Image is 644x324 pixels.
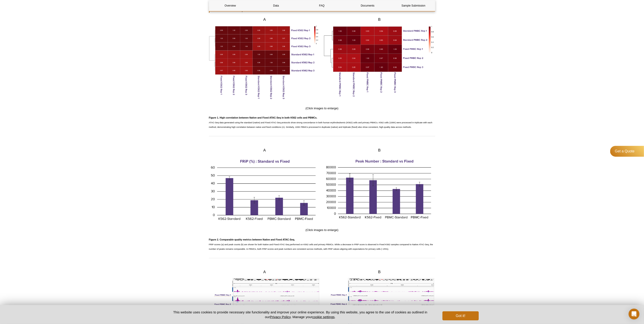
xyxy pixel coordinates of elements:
p: This website uses cookies to provide necessary site functionality and improve your online experie... [165,310,435,319]
img: High correlation between Native and Fixed ATAC-Seq [324,26,435,99]
h3: Figure 2. Comparable quality metrics between Native and Fixed ATAC-Seq.​ [209,237,435,242]
p: FRiP scores (a) and peak counts (b) are shown for both Native and Fixed ATAC-Seq performed on K56... [209,242,435,251]
button: Got it! [442,311,479,320]
img: Comparable quality metrics [209,156,321,223]
a: Privacy Policy [270,315,291,319]
p: (Click images to enlarge) [209,228,435,232]
a: Get a Quote [610,146,644,157]
a: Data [255,0,297,11]
h3: A [209,269,321,275]
h3: B [324,148,435,153]
h3: Figure 1. High correlation between Native and Fixed ATAC-Seq in both K562 cells and PBMCs. [209,115,435,120]
a: Overview [209,0,252,11]
button: cookie settings [312,315,335,319]
a: FAQ [301,0,343,11]
p: ATAC-Seq data generated using the standard (native) and Fixed ATAC-Seq protocols show strong conc... [209,120,435,129]
img: High correlation between Native and Fixed ATAC-Seq [209,26,321,101]
h3: A [209,148,321,153]
div: Open Intercom Messenger [629,309,639,319]
a: Sample Submission [392,0,435,11]
h3: A [209,17,321,22]
h3: B [324,17,435,22]
a: Documents [346,0,389,11]
h3: B [324,269,435,275]
p: (Click images to enlarge) [209,106,435,111]
img: Comparable quality metrics [324,156,435,221]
